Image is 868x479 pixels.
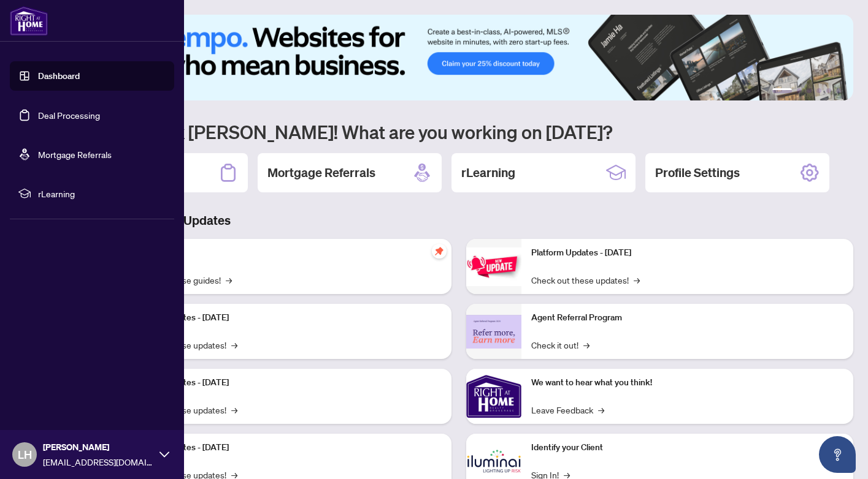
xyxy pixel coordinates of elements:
[531,338,590,352] a: Check it out!→
[797,88,802,93] button: 2
[583,338,590,352] span: →
[531,311,844,325] p: Agent Referral Program
[64,120,853,143] h1: Welcome back [PERSON_NAME]! What are you working on [DATE]?
[461,164,515,181] h2: rLearning
[772,88,792,93] button: 1
[64,212,853,229] h3: Brokerage & Industry Updates
[816,88,821,93] button: 4
[129,311,442,325] p: Platform Updates - [DATE]
[43,440,153,454] span: [PERSON_NAME]
[531,403,604,417] a: Leave Feedback→
[64,15,853,100] img: Slide 0
[466,315,521,349] img: Agent Referral Program
[531,246,844,260] p: Platform Updates - [DATE]
[598,403,604,417] span: →
[10,6,48,36] img: logo
[531,273,640,287] a: Check out these updates!→
[226,273,232,287] span: →
[432,244,447,258] span: pushpin
[231,338,237,352] span: →
[129,376,442,390] p: Platform Updates - [DATE]
[655,164,740,181] h2: Profile Settings
[634,273,640,287] span: →
[531,441,844,454] p: Identify your Client
[826,88,831,93] button: 5
[466,369,521,424] img: We want to hear what you think!
[129,246,442,260] p: Self-Help
[531,376,844,390] p: We want to hear what you think!
[38,149,112,160] a: Mortgage Referrals
[819,436,856,473] button: Open asap
[267,164,375,181] h2: Mortgage Referrals
[38,110,100,121] a: Deal Processing
[38,187,166,200] span: rLearning
[231,403,237,417] span: →
[43,455,153,469] span: [EMAIL_ADDRESS][DOMAIN_NAME]
[807,88,812,93] button: 3
[129,441,442,454] p: Platform Updates - [DATE]
[836,88,841,93] button: 6
[18,446,32,463] span: LH
[38,70,80,81] a: Dashboard
[466,247,521,286] img: Platform Updates - June 23, 2025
